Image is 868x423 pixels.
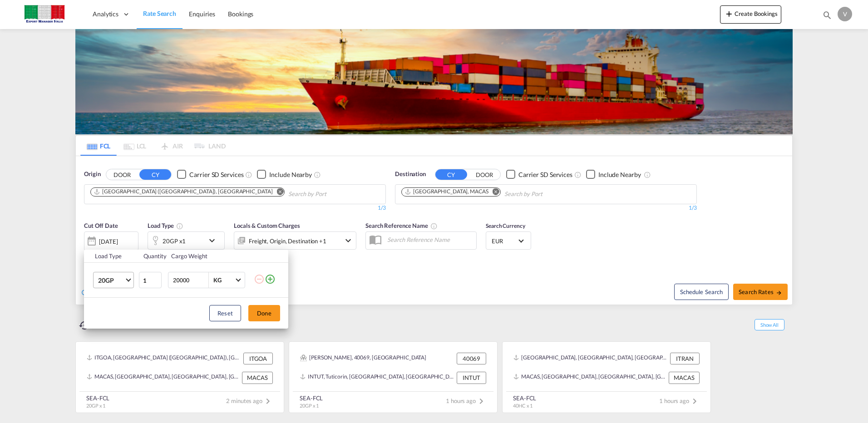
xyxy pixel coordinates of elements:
[93,272,134,288] md-select: Choose: 20GP
[213,276,222,284] div: KG
[98,276,124,285] span: 20GP
[171,252,248,260] div: Cargo Weight
[84,250,138,263] th: Load Type
[265,274,276,285] md-icon: icon-plus-circle-outline
[138,250,166,263] th: Quantity
[139,272,162,288] input: Qty
[172,272,208,288] input: Enter Weight
[248,305,280,321] button: Done
[254,274,265,285] md-icon: icon-minus-circle-outline
[209,305,241,321] button: Reset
